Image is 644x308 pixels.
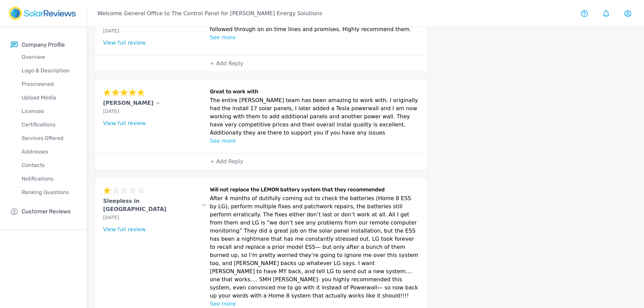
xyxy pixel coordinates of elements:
[11,50,87,64] a: Overview
[11,159,87,172] a: Contacts
[11,186,87,199] a: Ranking Questions
[210,88,420,96] h6: Great to work with
[11,172,87,186] a: Notifications
[11,104,87,118] a: Licenses
[11,188,87,196] p: Ranking Questions
[11,145,87,159] a: Addresses
[210,137,420,145] p: See more
[97,9,322,18] p: Welcome General Office to The Control Panel for [PERSON_NAME] Energy Solutions
[210,33,420,42] p: See more
[210,300,420,308] p: See more
[11,77,87,91] a: Prescreened
[103,40,146,46] a: View full review
[210,194,420,300] p: After 4 months of dutifully coming out to check the batteries (Home 8 ESS by LG), perform multipl...
[11,161,87,169] p: Contacts
[11,148,87,156] p: Addresses
[103,120,146,126] a: View full review
[216,158,243,166] p: Add Reply
[11,80,87,88] p: Prescreened
[103,99,153,107] p: [PERSON_NAME]
[216,60,243,68] p: Add Reply
[103,109,119,114] span: [DATE]
[22,207,71,216] p: Customer Reviews
[11,118,87,132] a: Certifications
[103,226,146,233] a: View full review
[11,132,87,145] a: Services Offered
[210,96,420,137] p: The entire [PERSON_NAME] team has been amazing to work with. I originally had the install 17 sola...
[11,67,87,75] p: Logo & Description
[210,186,420,194] h6: Will not replace the LEMON battery system that they recommended
[11,64,87,77] a: Logo & Description
[11,175,87,183] p: Notifications
[22,41,65,49] p: Company Profile
[11,91,87,104] a: Upload Media
[11,53,87,61] p: Overview
[11,94,87,102] p: Upload Media
[11,134,87,142] p: Services Offered
[11,107,87,115] p: Licenses
[103,215,119,220] span: [DATE]
[11,121,87,129] p: Certifications
[103,197,199,213] p: Sleepless in [GEOGRAPHIC_DATA]
[103,28,119,33] span: [DATE]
